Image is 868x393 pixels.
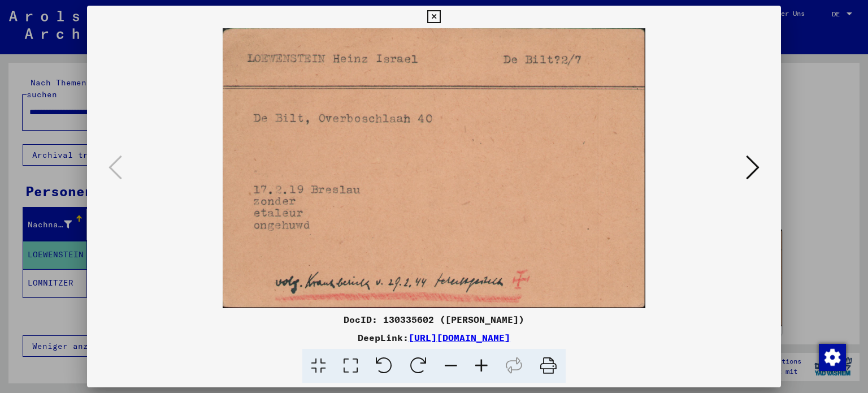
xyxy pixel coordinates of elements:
div: Zustimmung ändern [818,343,845,370]
img: 001.jpg [125,28,743,308]
img: Zustimmung ändern [819,344,846,371]
div: DeepLink: [87,331,782,344]
a: [URL][DOMAIN_NAME] [409,332,510,343]
div: DocID: 130335602 ([PERSON_NAME]) [87,313,782,326]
